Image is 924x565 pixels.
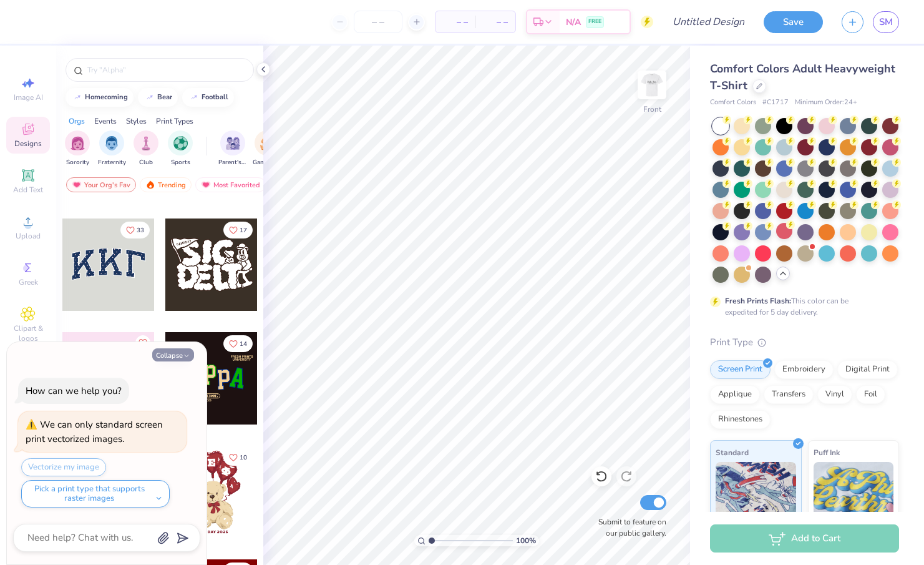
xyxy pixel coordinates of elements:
span: Greek [19,277,38,287]
strong: Fresh Prints Flash: [725,296,791,306]
span: Clipart & logos [6,323,50,343]
img: Standard [716,462,796,524]
span: Parent's Weekend [218,158,247,167]
input: Try "Alpha" [86,64,246,76]
button: football [182,88,234,107]
span: Comfort Colors [710,97,756,108]
div: football [202,94,228,101]
span: FREE [588,17,601,26]
span: Upload [16,231,41,241]
button: Save [764,11,823,33]
img: trend_line.gif [145,94,155,101]
div: filter for Sports [168,130,193,167]
div: filter for Game Day [253,130,281,167]
button: Like [223,449,253,466]
img: trending.gif [145,180,155,189]
input: Untitled Design [663,9,754,34]
button: filter button [98,130,126,167]
img: Game Day Image [260,136,275,150]
img: Club Image [139,136,153,150]
span: 10 [240,454,247,461]
span: 14 [240,341,247,347]
div: Styles [126,115,147,127]
div: Trending [140,177,192,192]
img: trend_line.gif [189,94,199,101]
div: We can only standard screen print vectorized images. [26,418,163,445]
div: Your Org's Fav [66,177,136,192]
button: Like [223,222,253,238]
div: bear [157,94,172,101]
img: Fraternity Image [105,136,119,150]
span: Puff Ink [814,446,840,459]
div: filter for Club [134,130,158,167]
div: Foil [856,385,885,404]
button: filter button [253,130,281,167]
button: filter button [218,130,247,167]
span: Designs [14,139,42,149]
span: # C1717 [762,97,789,108]
span: 33 [137,227,144,233]
span: Club [139,158,153,167]
img: Sports Image [173,136,188,150]
div: Transfers [764,385,814,404]
span: N/A [566,16,581,29]
div: filter for Sorority [65,130,90,167]
img: Puff Ink [814,462,894,524]
div: How can we help you? [26,385,122,397]
label: Submit to feature on our public gallery. [591,516,666,539]
img: trend_line.gif [72,94,82,101]
div: Front [643,104,661,115]
div: Print Type [710,335,899,350]
img: most_fav.gif [201,180,211,189]
span: Image AI [14,92,43,102]
span: Game Day [253,158,281,167]
button: Pick a print type that supports raster images [21,480,170,508]
div: Most Favorited [195,177,266,192]
div: Vinyl [817,385,852,404]
div: filter for Fraternity [98,130,126,167]
button: Like [135,335,150,350]
a: SM [873,11,899,33]
img: most_fav.gif [72,180,82,189]
div: Orgs [69,115,85,127]
div: filter for Parent's Weekend [218,130,247,167]
div: Embroidery [774,360,834,379]
div: Digital Print [837,360,898,379]
span: – – [483,16,508,29]
div: Events [94,115,117,127]
img: Parent's Weekend Image [226,136,240,150]
span: 17 [240,227,247,233]
span: SM [879,15,893,29]
div: homecoming [85,94,128,101]
button: bear [138,88,178,107]
span: Sports [171,158,190,167]
div: Print Types [156,115,193,127]
img: Front [640,72,664,97]
span: Fraternity [98,158,126,167]
span: 100 % [516,535,536,546]
span: Add Text [13,185,43,195]
button: filter button [168,130,193,167]
div: Rhinestones [710,410,771,429]
button: filter button [65,130,90,167]
span: Standard [716,446,749,459]
button: Collapse [152,348,194,361]
button: Like [120,222,150,238]
span: Comfort Colors Adult Heavyweight T-Shirt [710,61,895,93]
span: Minimum Order: 24 + [795,97,857,108]
img: Sorority Image [71,136,85,150]
span: Sorority [66,158,89,167]
input: – – [354,11,402,33]
button: homecoming [66,88,134,107]
div: This color can be expedited for 5 day delivery. [725,295,878,318]
button: Like [223,335,253,352]
span: – – [443,16,468,29]
div: Applique [710,385,760,404]
div: Screen Print [710,360,771,379]
button: filter button [134,130,158,167]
